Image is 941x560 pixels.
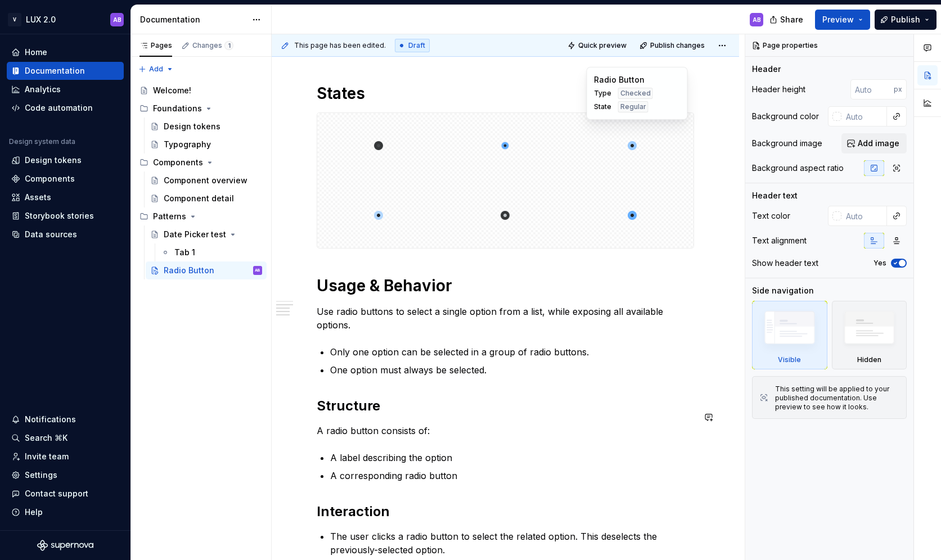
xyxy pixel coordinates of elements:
[330,530,694,557] p: The user clicks a radio button to select the related option. This deselects the previously-select...
[858,138,899,149] span: Add image
[139,41,172,50] div: Pages
[650,41,705,50] span: Publish changes
[620,102,646,111] span: Regular
[25,84,61,95] div: Analytics
[7,429,124,447] button: Search ⌘K
[7,151,124,169] a: Design tokens
[7,170,124,188] a: Components
[822,14,854,25] span: Preview
[7,207,124,225] a: Storybook stories
[815,10,870,30] button: Preview
[294,41,386,50] span: This page has been edited.
[753,15,761,24] div: AB
[7,466,124,484] a: Settings
[875,10,937,30] button: Publish
[135,153,267,171] div: Components
[7,503,124,521] button: Help
[164,193,234,204] div: Component detail
[135,100,267,118] div: Foundations
[317,503,694,521] h2: Interaction
[330,469,694,482] p: A corresponding radio button
[146,225,267,243] a: Date Picker test
[8,13,21,26] div: V
[153,211,186,222] div: Patterns
[7,188,124,206] a: Assets
[317,397,694,415] h2: Structure
[620,89,651,98] span: Checked
[164,265,214,276] div: Radio Button
[752,111,819,122] div: Background color
[164,175,247,186] div: Component overview
[9,137,75,146] div: Design system data
[408,41,425,50] span: Draft
[832,301,907,369] div: Hidden
[25,173,75,184] div: Components
[594,74,681,85] div: Radio Button
[778,355,801,364] div: Visible
[25,507,43,518] div: Help
[140,14,246,25] div: Documentation
[174,247,195,258] div: Tab 1
[146,118,267,136] a: Design tokens
[578,41,627,50] span: Quick preview
[7,80,124,98] a: Analytics
[224,41,233,50] span: 1
[135,82,267,279] div: Page tree
[25,47,47,58] div: Home
[317,276,694,296] h1: Usage & Behavior
[146,171,267,189] a: Component overview
[25,469,57,481] div: Settings
[2,7,128,31] button: VLUX 2.0AB
[752,84,805,95] div: Header height
[841,106,887,127] input: Auto
[164,121,220,132] div: Design tokens
[146,189,267,207] a: Component detail
[25,210,94,222] div: Storybook stories
[37,540,93,551] svg: Supernova Logo
[780,14,803,25] span: Share
[764,10,811,30] button: Share
[7,410,124,428] button: Notifications
[594,102,611,111] span: State
[26,14,56,25] div: LUX 2.0
[146,261,267,279] a: Radio ButtonAB
[146,136,267,153] a: Typography
[153,85,191,96] div: Welcome!
[7,62,124,80] a: Documentation
[192,41,233,50] div: Changes
[636,38,710,53] button: Publish changes
[841,206,887,226] input: Auto
[25,432,67,444] div: Search ⌘K
[874,259,886,268] label: Yes
[153,157,203,168] div: Components
[135,82,267,100] a: Welcome!
[317,83,694,103] h1: States
[153,103,202,114] div: Foundations
[330,451,694,464] p: A label describing the option
[891,14,920,25] span: Publish
[564,38,632,53] button: Quick preview
[7,225,124,243] a: Data sources
[594,89,611,98] span: Type
[164,229,226,240] div: Date Picker test
[113,15,121,24] div: AB
[25,451,69,462] div: Invite team
[7,99,124,117] a: Code automation
[752,190,798,201] div: Header text
[850,79,894,100] input: Auto
[25,192,51,203] div: Assets
[894,85,902,94] p: px
[317,424,694,437] p: A radio button consists of:
[25,488,88,499] div: Contact support
[7,43,124,61] a: Home
[7,485,124,503] button: Contact support
[25,229,77,240] div: Data sources
[752,210,790,222] div: Text color
[841,133,907,153] button: Add image
[752,138,822,149] div: Background image
[255,265,260,276] div: AB
[330,345,694,359] p: Only one option can be selected in a group of radio buttons.
[25,102,93,114] div: Code automation
[330,363,694,377] p: One option must always be selected.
